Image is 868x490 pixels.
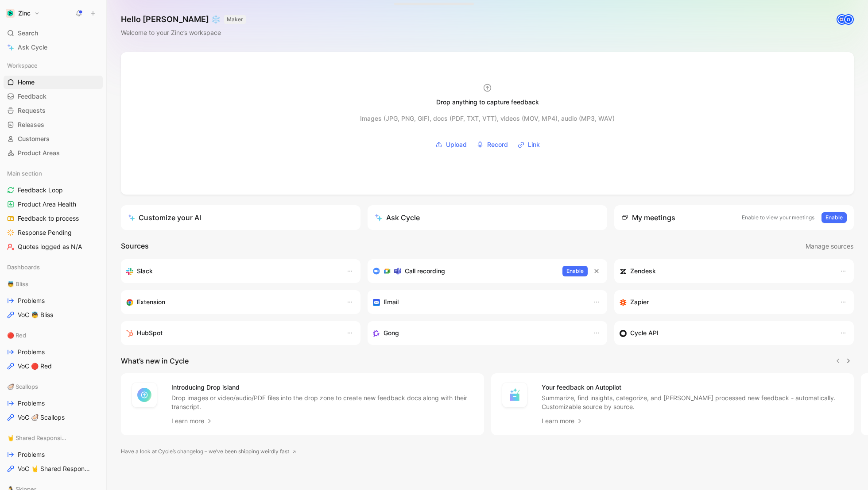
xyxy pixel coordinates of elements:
span: Upload [446,139,467,150]
a: Feedback [4,90,103,103]
h2: What’s new in Cycle [121,356,189,366]
a: Response Pending [4,226,103,239]
div: Forward emails to your feedback inbox [373,297,584,307]
div: Ask Cycle [375,212,420,223]
h4: Your feedback on Autopilot [542,382,844,393]
a: Learn more [171,416,213,426]
button: Upload [432,138,470,151]
h3: Slack [137,266,153,276]
div: Workspace [4,59,103,72]
span: Enable [566,267,584,276]
span: Feedback to process [18,214,79,223]
a: Have a look at Cycle’s changelog – we’ve been shipping weirdly fast [121,447,296,456]
span: Quotes logged as N/A [18,242,82,251]
a: VoC 🔴 Red [4,360,103,373]
button: Manage sources [805,241,854,252]
h3: HubSpot [137,328,163,338]
div: O [844,15,853,24]
span: Problems [18,450,45,459]
div: Customize your AI [128,212,201,223]
a: Problems [4,294,103,307]
h1: Zinc [18,9,31,17]
span: Problems [18,399,45,408]
a: Ask Cycle [4,41,103,54]
a: Problems [4,397,103,410]
h3: Email [384,297,399,307]
a: Customize your AI [121,205,360,230]
h3: Gong [384,328,399,338]
p: Summarize, find insights, categorize, and [PERSON_NAME] processed new feedback - automatically. C... [542,394,844,411]
span: Enable [825,213,843,222]
div: 🤘 Shared Responsibility [4,431,103,444]
div: My meetings [621,212,675,223]
span: Ask Cycle [18,42,47,53]
div: Dashboards [4,260,103,274]
button: Link [515,138,543,151]
a: Requests [4,104,103,117]
button: Record [473,138,511,151]
div: Main section [4,167,103,180]
span: Record [487,139,508,150]
h3: Zendesk [630,266,656,276]
h3: Cycle API [630,328,659,338]
span: Manage sources [806,241,853,252]
div: 🤘 Shared ResponsibilityProblemsVoC 🤘 Shared Responsibility [4,431,103,475]
span: Requests [18,106,46,115]
a: Product Area Health [4,198,103,211]
h3: Zapier [630,297,649,307]
p: Drop images or video/audio/PDF files into the drop zone to create new feedback docs along with th... [171,394,473,411]
div: Search [4,27,103,40]
span: Problems [18,296,45,305]
div: 🔴 Red [4,329,103,342]
div: 👼 Bliss [4,277,103,291]
a: VoC 🦪 Scallops [4,411,103,424]
div: 🔴 RedProblemsVoC 🔴 Red [4,329,103,373]
span: Customers [18,134,50,143]
button: Enable [562,266,588,276]
span: Feedback Loop [18,186,63,195]
a: Product Areas [4,146,103,160]
a: Quotes logged as N/A [4,240,103,253]
div: Capture feedback from your incoming calls [373,328,584,338]
button: MAKER [224,15,246,24]
a: Releases [4,118,103,131]
span: VoC 👼 Bliss [18,310,53,319]
span: Product Area Health [18,200,76,209]
h4: Introducing Drop island [171,382,473,393]
div: Capture feedback from anywhere on the web [126,297,337,307]
span: VoC 🦪 Scallops [18,413,65,422]
div: Capture feedback from thousands of sources with Zapier (survey results, recordings, sheets, etc). [620,297,831,307]
button: Enable [821,212,847,223]
span: 👼 Bliss [7,279,28,288]
span: VoC 🔴 Red [18,362,52,371]
div: Dashboards [4,260,103,276]
div: Sync your customers, send feedback and get updates in Slack [126,266,337,276]
div: Sync customers & send feedback from custom sources. Get inspired by our favorite use case [620,328,831,338]
h1: Hello [PERSON_NAME] ❄️ [121,14,246,25]
div: Drop anything to capture feedback [436,97,539,107]
span: Feedback [18,92,46,101]
div: Record & transcribe meetings from Zoom, Meet & Teams. [373,266,555,276]
span: Response Pending [18,228,72,237]
span: Product Areas [18,149,60,157]
img: Zinc [6,9,15,18]
a: VoC 🤘 Shared Responsibility [4,462,103,475]
span: Workspace [7,61,38,70]
button: Ask Cycle [368,205,607,230]
a: Problems [4,448,103,461]
h3: Extension [137,297,165,307]
button: ZincZinc [4,7,42,19]
a: Home [4,76,103,89]
span: Home [18,78,35,87]
img: avatar [837,15,846,24]
div: Sync customers and create docs [620,266,831,276]
span: 🦪 Scallops [7,382,38,391]
a: VoC 👼 Bliss [4,308,103,322]
div: 👼 BlissProblemsVoC 👼 Bliss [4,277,103,322]
a: Feedback Loop [4,184,103,197]
div: Images (JPG, PNG, GIF), docs (PDF, TXT, VTT), videos (MOV, MP4), audio (MP3, WAV) [360,113,615,124]
a: Problems [4,345,103,359]
a: Feedback to process [4,212,103,225]
span: Problems [18,348,45,356]
h2: Sources [121,241,149,252]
